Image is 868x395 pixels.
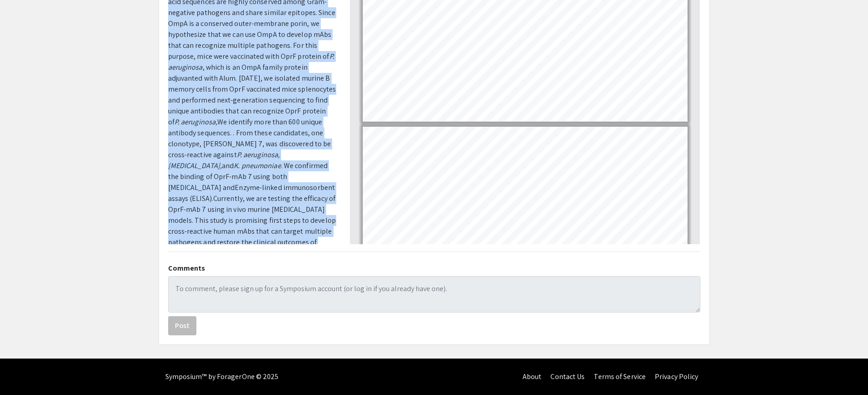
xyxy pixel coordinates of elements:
[523,372,542,381] a: About
[594,372,646,381] a: Terms of Service
[168,161,222,170] em: [MEDICAL_DATA],
[237,150,280,159] em: P. aeruginosa,
[359,123,692,313] div: Page 16
[168,264,700,272] h2: Comments
[168,316,196,335] button: Post
[168,183,335,203] span: Enzyme-linked immunosorbent assays (ELISA).
[175,117,217,127] em: P. aeruginosa,
[165,359,279,395] div: Symposium™ by ForagerOne © 2025
[655,372,698,381] a: Privacy Policy
[168,51,334,72] em: P. aeruginosa
[550,372,585,381] a: Contact Us
[234,161,281,170] em: K. pneumoniae
[7,354,39,388] iframe: Chat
